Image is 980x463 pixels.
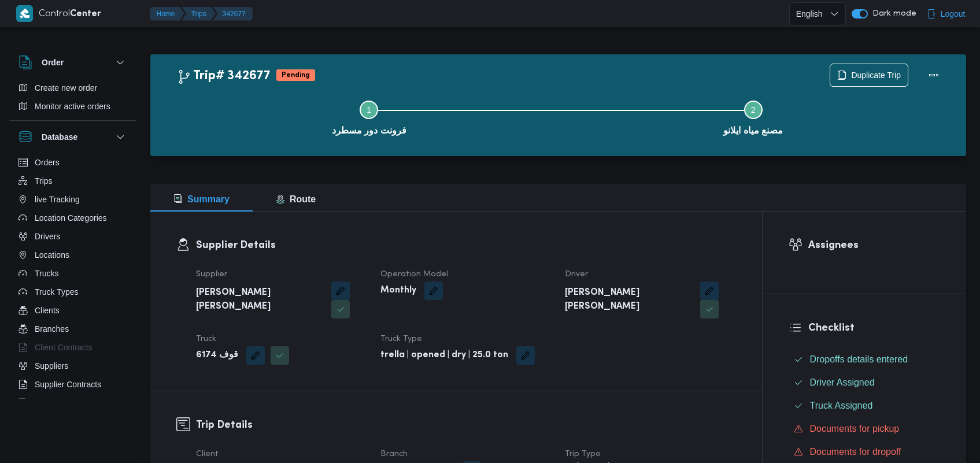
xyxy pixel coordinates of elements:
[19,130,127,144] button: Database
[9,153,136,403] div: Database
[789,397,941,415] button: Truck Assigned
[14,301,132,320] button: Clients
[35,322,69,336] span: Branches
[19,55,127,69] button: Order
[14,246,132,264] button: Locations
[14,79,132,97] button: Create new order
[196,349,238,362] b: قوف 6174
[282,72,310,79] b: Pending
[14,227,132,246] button: Drivers
[751,105,756,114] span: 2
[196,450,219,458] span: Client
[14,97,132,116] button: Monitor active orders
[16,5,33,22] img: X8yXhbKr1z7QwAAAABJRU5ErkJggg==
[196,286,323,314] b: [PERSON_NAME] [PERSON_NAME]
[851,68,901,82] span: Duplicate Trip
[810,399,873,413] span: Truck Assigned
[830,64,908,87] button: Duplicate Trip
[810,376,875,390] span: Driver Assigned
[213,7,253,21] button: 342677
[182,7,216,21] button: Trips
[177,87,561,147] button: فرونت دور مسطرد
[177,69,271,84] h2: Trip# 342677
[42,130,77,144] h3: Database
[14,153,132,172] button: Orders
[276,194,316,204] span: Route
[810,354,908,364] span: Dropoffs details entered
[380,450,408,458] span: Branch
[35,99,110,113] span: Monitor active orders
[14,209,132,227] button: Location Categories
[150,7,184,21] button: Home
[35,248,69,262] span: Locations
[35,192,80,206] span: live Tracking
[380,271,448,278] span: Operation Model
[810,377,875,387] span: Driver Assigned
[810,401,873,410] span: Truck Assigned
[367,105,371,114] span: 1
[14,283,132,301] button: Truck Types
[35,81,97,95] span: Create new order
[561,87,946,147] button: مصنع مياه ايلانو
[789,373,941,392] button: Driver Assigned
[565,450,601,458] span: Trip Type
[723,124,783,138] span: مصنع مياه ايلانو
[14,320,132,338] button: Branches
[42,55,64,69] h3: Order
[35,285,78,299] span: Truck Types
[565,271,588,278] span: Driver
[9,79,136,120] div: Order
[789,443,941,461] button: Documents for dropoff
[14,394,132,412] button: Devices
[35,229,60,243] span: Drivers
[35,303,60,317] span: Clients
[810,353,908,366] span: Dropoffs details entered
[35,340,93,354] span: Client Contracts
[173,194,230,204] span: Summary
[810,422,900,436] span: Documents for pickup
[789,350,941,369] button: Dropoffs details entered
[196,417,736,433] h3: Trip Details
[35,396,64,410] span: Devices
[922,64,945,87] button: Actions
[808,238,941,253] h3: Assignees
[14,172,132,190] button: Trips
[380,335,422,343] span: Truck Type
[922,2,970,25] button: Logout
[35,359,68,373] span: Suppliers
[810,424,900,434] span: Documents for pickup
[196,238,736,253] h3: Supplier Details
[941,7,966,21] span: Logout
[380,284,416,298] b: Monthly
[14,190,132,209] button: live Tracking
[810,447,901,457] span: Documents for dropoff
[868,9,916,18] span: Dark mode
[276,69,315,81] span: Pending
[332,124,406,138] span: فرونت دور مسطرد
[808,320,941,336] h3: Checklist
[35,174,53,188] span: Trips
[14,338,132,357] button: Client Contracts
[14,357,132,375] button: Suppliers
[35,266,58,280] span: Trucks
[810,445,901,459] span: Documents for dropoff
[35,211,107,225] span: Location Categories
[35,377,101,391] span: Supplier Contracts
[14,264,132,283] button: Trucks
[35,155,60,169] span: Orders
[789,420,941,438] button: Documents for pickup
[70,10,101,18] b: Center
[14,375,132,394] button: Supplier Contracts
[380,349,508,362] b: trella | opened | dry | 25.0 ton
[196,335,216,343] span: Truck
[565,286,692,314] b: [PERSON_NAME] [PERSON_NAME]
[196,271,227,278] span: Supplier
